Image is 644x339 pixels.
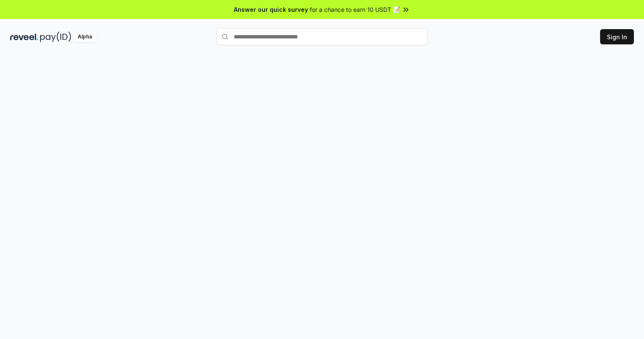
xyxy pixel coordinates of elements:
div: Alpha [73,32,97,42]
span: for a chance to earn 10 USDT 📝 [310,5,400,14]
img: reveel_dark [10,32,38,42]
span: Answer our quick survey [234,5,308,14]
button: Sign In [600,29,634,44]
img: pay_id [40,32,71,42]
